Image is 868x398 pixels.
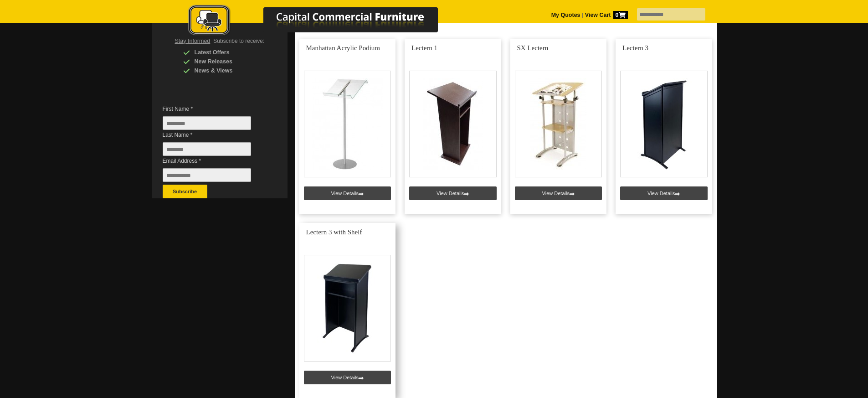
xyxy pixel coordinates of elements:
[163,185,207,198] button: Subscribe
[583,12,627,18] a: View Cart0
[183,66,270,75] div: News & Views
[613,11,628,19] span: 0
[163,104,265,114] span: First Name *
[183,57,270,66] div: New Releases
[163,5,482,38] img: Capital Commercial Furniture Logo
[163,5,482,41] a: Capital Commercial Furniture Logo
[163,130,265,140] span: Last Name *
[163,168,251,182] input: Email Address *
[163,116,251,130] input: First Name *
[163,156,265,165] span: Email Address *
[585,12,628,18] strong: View Cart
[551,12,580,18] a: My Quotes
[183,48,270,57] div: Latest Offers
[163,142,251,156] input: Last Name *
